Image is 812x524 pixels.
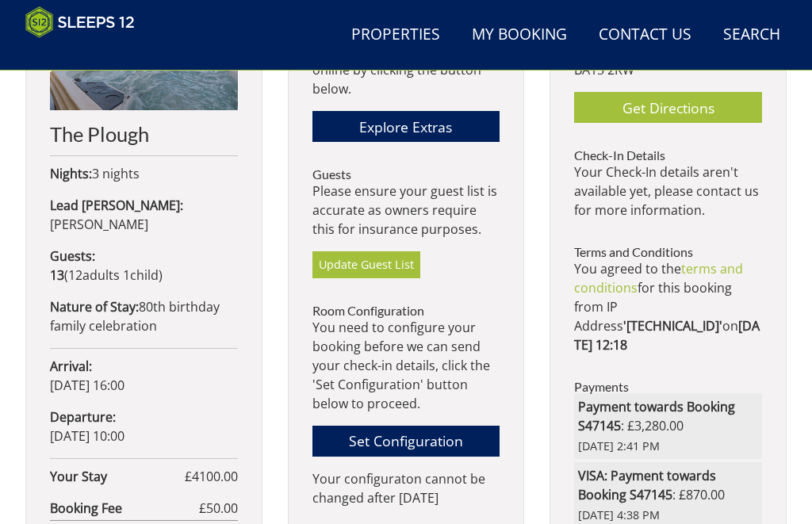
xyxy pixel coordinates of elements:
p: 80th birthday family celebration [50,297,238,335]
strong: Guests: [50,247,95,265]
span: 50.00 [206,499,238,517]
h2: The Plough [50,123,238,145]
span: £ [185,467,238,486]
a: Explore Extras [312,111,500,142]
span: [DATE] 2:41 PM [578,438,758,455]
span: ( ) [50,266,163,284]
h3: Room Configuration [312,304,500,318]
img: Sleeps 12 [25,6,135,38]
strong: 13 [50,266,64,284]
a: Update Guest List [312,251,420,278]
h3: Check-In Details [574,148,762,163]
span: 1 [123,266,130,284]
p: [DATE] 10:00 [50,407,238,446]
a: Contact Us [592,17,698,53]
h3: Guests [312,167,500,182]
a: Get Directions [574,92,762,123]
a: My Booking [465,17,573,53]
a: Set Configuration [312,426,500,457]
iframe: Customer reviews powered by Trustpilot [17,48,184,61]
strong: Payment towards Booking S47145 [578,398,735,434]
p: Please ensure your guest list is accurate as owners require this for insurance purposes. [312,182,500,239]
span: child [120,266,159,284]
span: [PERSON_NAME] [50,216,148,233]
h3: Terms and Conditions [574,245,762,259]
span: s [113,266,120,284]
a: terms and conditions [574,260,743,296]
strong: VISA: Payment towards Booking S47145 [578,467,716,503]
strong: '[TECHNICAL_ID]' [623,317,722,335]
li: : £3,280.00 [574,393,762,459]
span: £ [199,499,238,518]
p: Your Check-In details aren't available yet, please contact us for more information. [574,163,762,220]
a: Properties [345,17,446,53]
p: [DATE] 16:00 [50,357,238,395]
span: 4100.00 [192,468,238,485]
p: You agreed to the for this booking from IP Address on [574,259,762,354]
strong: Arrival: [50,358,92,375]
p: 3 nights [50,164,238,183]
strong: Lead [PERSON_NAME]: [50,197,183,214]
strong: Departure: [50,408,116,426]
strong: [DATE] 12:18 [574,317,760,354]
strong: Nights: [50,165,92,182]
span: [DATE] 4:38 PM [578,507,758,524]
p: You need to configure your booking before we can send your check-in details, click the 'Set Confi... [312,318,500,413]
strong: Booking Fee [50,499,199,518]
span: adult [68,266,120,284]
h3: Payments [574,380,762,394]
p: Your configuraton cannot be changed after [DATE] [312,469,500,507]
strong: Your Stay [50,467,185,486]
span: 12 [68,266,82,284]
strong: Nature of Stay: [50,298,139,316]
a: Search [717,17,787,53]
